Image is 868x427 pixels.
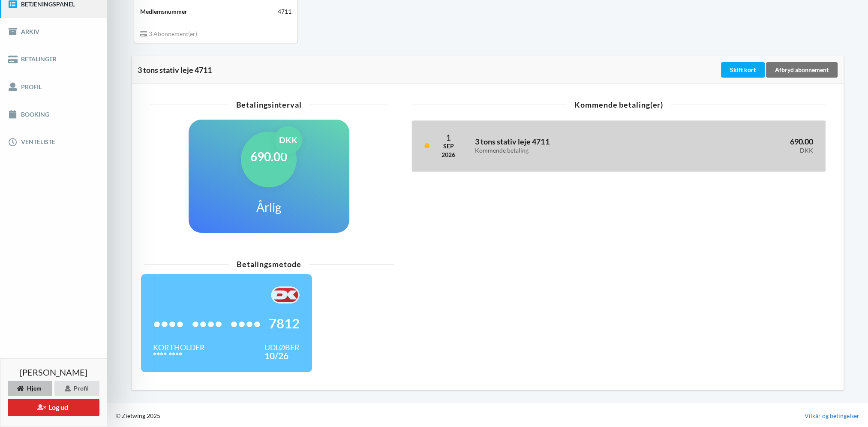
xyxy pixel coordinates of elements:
span: •••• [153,319,184,328]
div: 3 tons stativ leje 4711 [138,66,719,74]
button: Log ud [8,399,99,416]
h3: 690.00 [676,137,813,154]
span: •••• [192,319,222,328]
div: Hjem [8,381,52,396]
div: Udløber [264,343,300,352]
div: Kommende betaling [475,147,664,154]
h1: Årlig [256,199,281,215]
img: F+AAQC4Rur0ZFP9BwAAAABJRU5ErkJggg== [271,286,300,304]
a: Vilkår og betingelser [805,412,859,420]
div: Afbryd abonnement [766,62,838,78]
h3: 3 tons stativ leje 4711 [475,137,664,154]
span: [PERSON_NAME] [20,368,87,376]
div: 1 [442,133,455,142]
div: Kommende betaling(er) [412,101,826,108]
div: Medlemsnummer [140,7,187,16]
div: DKK [274,126,302,154]
div: Kortholder [153,343,205,352]
div: Betalingsinterval [150,101,388,108]
div: 10/26 [264,352,300,360]
div: Profil [54,381,99,396]
div: DKK [676,147,813,154]
div: Sep [442,142,455,150]
span: •••• [230,319,261,328]
span: 7812 [269,319,300,328]
div: Skift kort [721,62,765,78]
span: 3 Abonnement(er) [140,30,197,37]
h1: 690.00 [250,149,287,164]
div: Betalingsmetode [144,260,394,268]
div: 2026 [442,150,455,159]
div: 4711 [278,7,291,16]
